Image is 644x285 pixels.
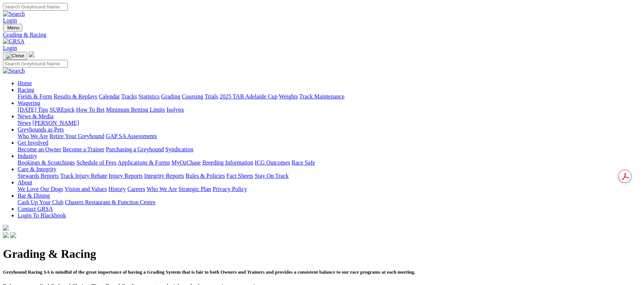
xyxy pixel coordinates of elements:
[18,93,52,100] a: Fields & Form
[18,107,641,113] div: Wagering
[32,120,79,126] a: [PERSON_NAME]
[18,186,63,192] a: We Love Our Dogs
[18,100,40,106] a: Wagering
[49,133,104,139] a: Retire Your Greyhound
[18,126,64,133] a: Greyhounds as Pets
[18,186,641,192] div: About
[179,186,211,192] a: Strategic Plan
[3,3,68,11] input: Search
[3,32,641,38] a: Grading & Racing
[18,173,59,179] a: Stewards Reports
[18,199,63,205] a: Cash Up Your Club
[3,17,17,24] a: Login
[60,173,107,179] a: Track Injury Rebate
[227,173,253,179] a: Fact Sheets
[106,107,165,113] a: Minimum Betting Limits
[279,93,298,100] a: Weights
[18,146,61,152] a: Become an Owner
[3,68,25,74] img: Search
[18,120,31,126] a: News
[18,179,32,185] a: About
[65,199,155,205] a: Chasers Restaurant & Function Centre
[172,159,201,166] a: MyOzChase
[220,93,277,100] a: 2025 TAB Adelaide Cup
[18,153,37,159] a: Industry
[10,232,16,238] img: twitter.svg
[76,107,105,113] a: How To Bet
[65,186,107,192] a: Vision and Values
[76,159,116,166] a: Schedule of Fees
[299,93,345,100] a: Track Maintenance
[18,80,32,86] a: Home
[255,159,290,166] a: ICG Outcomes
[185,173,225,179] a: Rules & Policies
[165,146,193,152] a: Syndication
[54,93,97,100] a: Results & Replays
[108,173,143,179] a: Injury Reports
[18,192,50,199] a: Bar & Dining
[18,206,53,212] a: Contact GRSA
[291,159,315,166] a: Race Safe
[3,232,9,238] img: facebook.svg
[18,120,641,126] div: News & Media
[18,146,641,153] div: Get Involved
[18,159,641,166] div: Industry
[18,140,48,146] a: Get Involved
[18,133,48,139] a: Who We Are
[3,45,17,51] a: Login
[3,269,641,275] h5: Greyhound Racing SA is mindful of the great importance of having a Grading System that is fair to...
[121,93,137,100] a: Tracks
[18,107,48,113] a: [DATE] Tips
[3,247,641,261] h1: Grading & Racing
[213,186,247,192] a: Privacy Policy
[147,186,177,192] a: Who We Are
[99,93,120,100] a: Calendar
[63,146,104,152] a: Become a Trainer
[18,199,641,206] div: Bar & Dining
[3,11,25,17] img: Search
[18,173,641,179] div: Care & Integrity
[6,53,24,59] img: Close
[3,24,22,32] button: Toggle navigation
[3,225,9,231] img: logo-grsa-white.png
[3,60,68,68] input: Search
[182,93,203,100] a: Coursing
[144,173,184,179] a: Integrity Reports
[3,52,27,60] button: Toggle navigation
[49,107,74,113] a: SUREpick
[108,186,126,192] a: History
[7,25,19,30] span: Menu
[127,186,145,192] a: Careers
[118,159,170,166] a: Applications & Forms
[106,133,157,139] a: GAP SA Assessments
[139,93,160,100] a: Statistics
[106,146,164,152] a: Purchasing a Greyhound
[161,93,180,100] a: Grading
[3,38,25,45] img: GRSA
[18,159,75,166] a: Bookings & Scratchings
[18,212,66,219] a: Login To Blackbook
[205,93,218,100] a: Trials
[29,51,34,57] img: logo-grsa-white.png
[18,166,56,172] a: Care & Integrity
[18,87,34,93] a: Racing
[202,159,253,166] a: Breeding Information
[18,113,54,119] a: News & Media
[18,93,641,100] div: Racing
[255,173,288,179] a: Stay On Track
[18,133,641,140] div: Greyhounds as Pets
[166,107,184,113] a: Isolynx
